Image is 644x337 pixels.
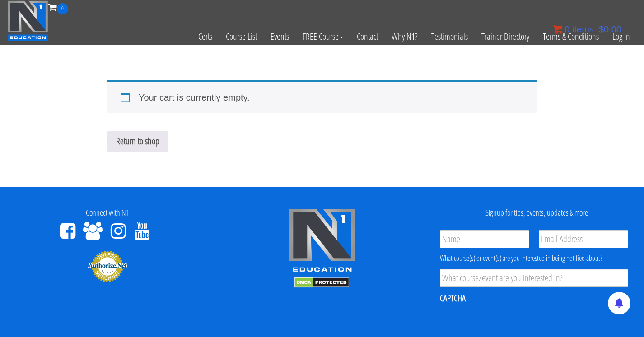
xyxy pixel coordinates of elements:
a: Certs [191,14,219,59]
img: n1-education [7,0,48,41]
bdi: 0.00 [599,24,621,34]
div: What course(s) or event(s) are you interested in being notified about? [440,253,628,263]
a: Testimonials [425,14,475,59]
a: Events [264,14,296,59]
a: 0 [48,1,68,13]
a: 0 items: $0.00 [553,24,621,34]
a: Terms & Conditions [536,14,606,59]
label: CAPTCHA [440,292,466,304]
img: icon11.png [553,25,562,34]
a: Trainer Directory [475,14,536,59]
h4: Connect with N1 [7,208,208,217]
span: items: [572,24,596,34]
img: n1-edu-logo [288,208,356,275]
input: Email Address [539,230,628,248]
input: Name [440,230,529,248]
span: $ [599,24,604,34]
a: Return to shop [107,131,168,152]
a: Log In [606,14,637,59]
img: DMCA.com Protection Status [294,277,349,288]
a: Course List [219,14,264,59]
h4: Signup for tips, events, updates & more [436,208,637,217]
a: Why N1? [385,14,425,59]
a: FREE Course [296,14,350,59]
img: Authorize.Net Merchant - Click to Verify [87,250,128,282]
span: 0 [565,24,569,34]
a: Contact [350,14,385,59]
span: 0 [57,3,68,14]
div: Your cart is currently empty. [107,80,537,113]
input: What course/event are you interested in? [440,269,628,287]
